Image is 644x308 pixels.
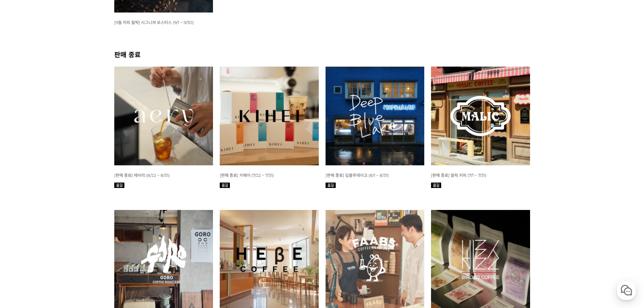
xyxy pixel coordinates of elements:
[21,224,25,230] span: 홈
[114,67,213,166] img: 8월 커피 스몰 월픽 에어리
[2,214,45,231] a: 홈
[431,183,441,188] img: 품절
[62,225,70,230] span: 대화
[114,20,194,25] a: [9월 커피 월픽] 시그니쳐 로스터스 (9/1 ~ 9/30)
[114,49,530,59] h2: 판매 종료
[326,67,425,166] img: 8월 커피 월픽 딥블루레이크
[220,183,230,188] img: 품절
[431,172,486,178] a: [판매 종료] 말릭 커피 (7/1 ~ 7/31)
[431,67,530,166] img: 7월 커피 월픽 말릭커피
[220,172,274,178] a: [판매 종료] 키헤이 (7/22 ~ 7/31)
[114,20,194,25] span: [9월 커피 월픽] 시그니쳐 로스터스 (9/1 ~ 9/30)
[114,172,170,178] a: [판매 종료] 에어리 (8/22 ~ 8/31)
[114,183,124,188] img: 품절
[45,214,87,231] a: 대화
[87,214,130,231] a: 설정
[326,183,336,188] img: 품절
[326,172,389,178] a: [판매 종료] 딥블루레이크 (8/1 ~ 8/31)
[220,67,319,166] img: 7월 커피 스몰 월픽 키헤이
[104,224,113,230] span: 설정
